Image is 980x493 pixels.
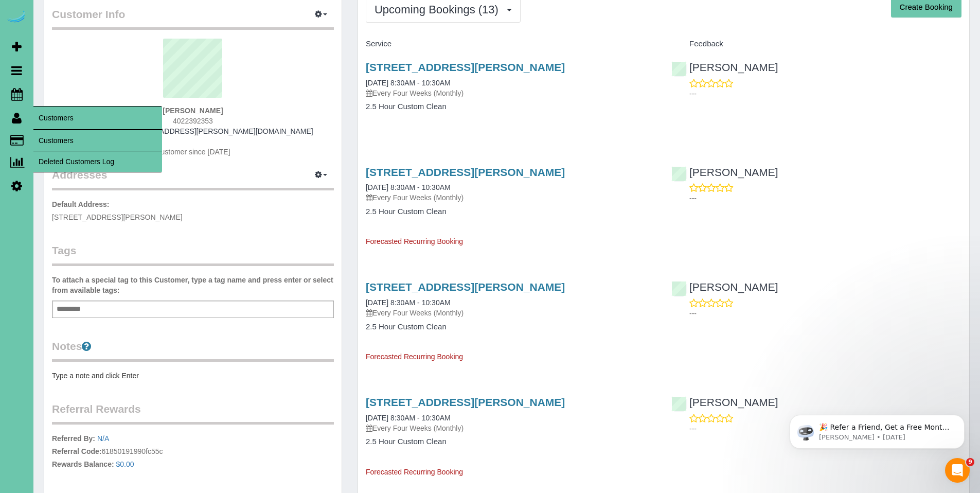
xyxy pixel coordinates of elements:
[366,423,656,433] p: Every Four Weeks (Monthly)
[52,446,101,456] label: Referral Code:
[671,396,778,408] a: [PERSON_NAME]
[52,371,334,381] pre: Type a note and click Enter
[52,275,334,295] label: To attach a special tag to this Customer, type a tag name and press enter or select from availabl...
[966,458,974,466] span: 9
[52,433,95,444] label: Referred By:
[671,40,961,48] h4: Feedback
[774,393,980,465] iframe: Intercom notifications message
[366,468,463,476] span: Forecasted Recurring Booking
[366,323,656,331] h4: 2.5 Hour Custom Clean
[33,130,162,151] a: Customers
[366,192,656,203] p: Every Four Weeks (Monthly)
[671,166,778,178] a: [PERSON_NAME]
[366,61,565,73] a: [STREET_ADDRESS][PERSON_NAME]
[52,339,334,362] legend: Notes
[689,308,961,319] p: ---
[366,207,656,216] h4: 2.5 Hour Custom Clean
[163,107,223,115] strong: [PERSON_NAME]
[375,3,504,16] span: Upcoming Bookings (13)
[671,61,778,73] a: [PERSON_NAME]
[366,183,451,191] a: [DATE] 8:30AM - 10:30AM
[366,79,451,87] a: [DATE] 8:30AM - 10:30AM
[689,193,961,203] p: ---
[52,199,110,209] label: Default Address:
[6,10,27,25] img: Automaid Logo
[366,102,656,111] h4: 2.5 Hour Custom Clean
[366,396,565,408] a: [STREET_ADDRESS][PERSON_NAME]
[52,459,114,469] label: Rewards Balance:
[73,127,313,135] a: [PERSON_NAME][EMAIL_ADDRESS][PERSON_NAME][DOMAIN_NAME]
[52,7,334,30] legend: Customer Info
[33,130,162,172] ul: Customers
[366,298,451,307] a: [DATE] 8:30AM - 10:30AM
[366,237,463,245] span: Forecasted Recurring Booking
[52,433,334,472] p: 61850191990fc55c
[155,148,230,156] span: Customer since [DATE]
[366,437,656,446] h4: 2.5 Hour Custom Clean
[689,89,961,99] p: ---
[97,434,109,443] a: N/A
[945,458,970,483] iframe: Intercom live chat
[366,88,656,98] p: Every Four Weeks (Monthly)
[366,166,565,178] a: [STREET_ADDRESS][PERSON_NAME]
[366,40,656,48] h4: Service
[52,213,183,221] span: [STREET_ADDRESS][PERSON_NAME]
[366,281,565,293] a: [STREET_ADDRESS][PERSON_NAME]
[173,117,213,125] span: 4022392353
[689,424,961,434] p: ---
[52,401,334,425] legend: Referral Rewards
[366,414,451,422] a: [DATE] 8:30AM - 10:30AM
[33,106,162,130] span: Customers
[366,308,656,318] p: Every Four Weeks (Monthly)
[671,281,778,293] a: [PERSON_NAME]
[116,460,134,468] a: $0.00
[33,151,162,172] a: Deleted Customers Log
[52,243,334,266] legend: Tags
[366,353,463,361] span: Forecasted Recurring Booking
